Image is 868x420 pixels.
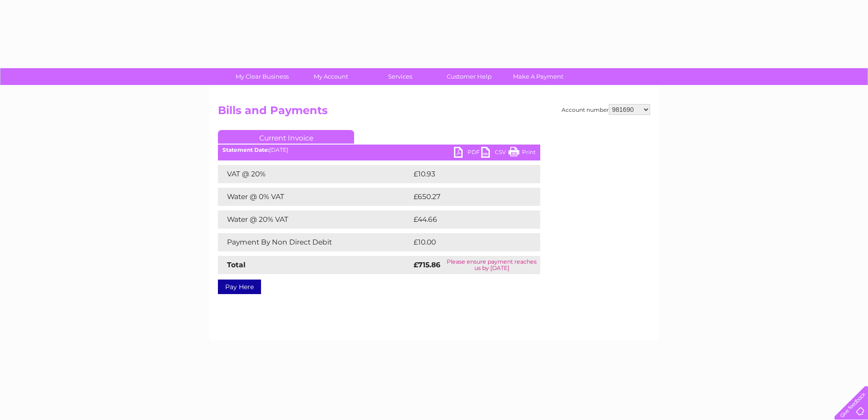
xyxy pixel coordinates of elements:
td: Water @ 20% VAT [218,210,411,229]
td: Water @ 0% VAT [218,188,411,206]
a: Current Invoice [218,130,354,144]
td: Please ensure payment reaches us by [DATE] [444,256,540,274]
td: £10.00 [411,233,522,251]
a: PDF [454,147,481,160]
td: VAT @ 20% [218,165,411,183]
a: Pay Here [218,280,261,294]
b: Statement Date: [222,146,269,153]
a: Services [363,68,438,85]
a: CSV [481,147,508,160]
div: [DATE] [218,147,540,153]
td: £44.66 [411,210,523,229]
a: My Clear Business [225,68,300,85]
strong: Total [227,260,246,269]
strong: £715.86 [414,260,440,269]
h2: Bills and Payments [218,104,650,121]
a: Customer Help [432,68,507,85]
td: Payment By Non Direct Debit [218,233,411,251]
a: Make A Payment [501,68,576,85]
div: Account number [562,104,650,115]
a: Print [508,147,536,160]
a: My Account [294,68,369,85]
td: £10.93 [411,165,521,183]
td: £650.27 [411,188,524,206]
